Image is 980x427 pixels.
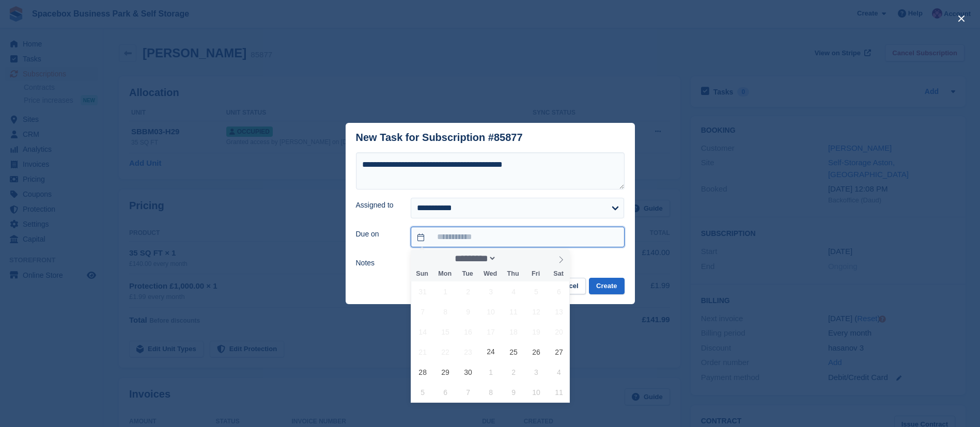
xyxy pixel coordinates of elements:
[481,322,501,342] span: September 17, 2025
[433,271,456,277] span: Mon
[458,382,478,402] span: October 7, 2025
[526,322,547,342] span: September 19, 2025
[435,281,456,302] span: September 1, 2025
[481,342,501,362] span: September 24, 2025
[479,271,502,277] span: Wed
[413,382,433,402] span: October 5, 2025
[413,342,433,362] span: September 21, 2025
[547,271,570,277] span: Sat
[549,322,569,342] span: September 20, 2025
[953,10,970,27] button: close
[356,200,399,211] label: Assigned to
[502,271,524,277] span: Thu
[458,342,478,362] span: September 23, 2025
[456,271,479,277] span: Tue
[524,271,547,277] span: Fri
[411,271,433,277] span: Sun
[549,302,569,322] span: September 13, 2025
[435,382,456,402] span: October 6, 2025
[526,302,547,322] span: September 12, 2025
[526,382,547,402] span: October 10, 2025
[549,281,569,302] span: September 6, 2025
[481,362,501,382] span: October 1, 2025
[526,362,547,382] span: October 3, 2025
[549,342,569,362] span: September 27, 2025
[458,302,478,322] span: September 9, 2025
[589,278,624,295] button: Create
[504,281,524,302] span: September 4, 2025
[435,342,456,362] span: September 22, 2025
[435,302,456,322] span: September 8, 2025
[549,362,569,382] span: October 4, 2025
[452,253,497,264] select: Month
[481,302,501,322] span: September 10, 2025
[356,258,399,268] label: Notes
[481,281,501,302] span: September 3, 2025
[413,281,433,302] span: August 31, 2025
[356,229,399,240] label: Due on
[413,322,433,342] span: September 14, 2025
[356,132,523,144] div: New Task for Subscription #85877
[458,362,478,382] span: September 30, 2025
[504,382,524,402] span: October 9, 2025
[481,382,501,402] span: October 8, 2025
[435,322,456,342] span: September 15, 2025
[413,302,433,322] span: September 7, 2025
[413,362,433,382] span: September 28, 2025
[526,342,547,362] span: September 26, 2025
[496,253,529,264] input: Year
[504,322,524,342] span: September 18, 2025
[504,302,524,322] span: September 11, 2025
[458,281,478,302] span: September 2, 2025
[435,362,456,382] span: September 29, 2025
[504,342,524,362] span: September 25, 2025
[458,322,478,342] span: September 16, 2025
[526,281,547,302] span: September 5, 2025
[504,362,524,382] span: October 2, 2025
[549,382,569,402] span: October 11, 2025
